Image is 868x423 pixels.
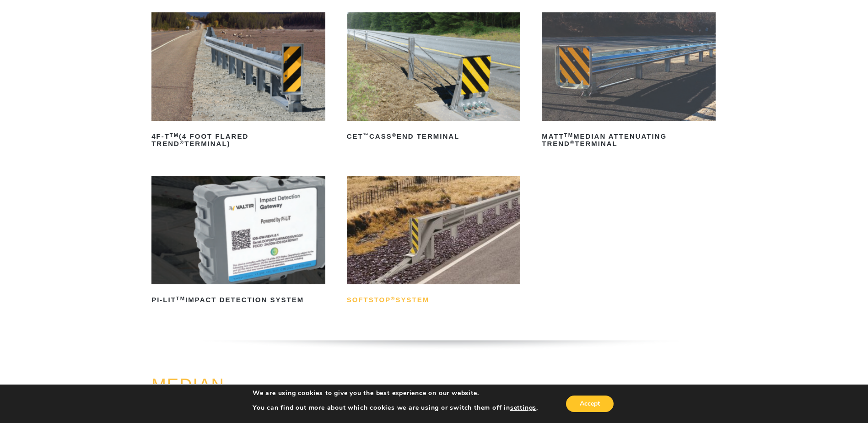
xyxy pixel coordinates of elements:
h2: 4F-T (4 Foot Flared TREND Terminal) [151,129,325,151]
sup: TM [170,132,179,138]
a: 4F-TTM(4 Foot Flared TREND®Terminal) [151,12,325,151]
a: MATTTMMedian Attenuating TREND®Terminal [542,12,716,151]
sup: ® [391,296,395,301]
sup: ® [180,140,184,145]
h2: MATT Median Attenuating TREND Terminal [542,129,716,151]
h2: SoftStop System [347,293,521,307]
button: settings [510,404,536,412]
img: SoftStop System End Terminal [347,176,521,284]
sup: TM [176,296,185,301]
p: You can find out more about which cookies we are using or switch them off in . [253,404,538,412]
button: Accept [566,396,614,412]
sup: TM [564,132,573,138]
sup: ® [392,132,397,138]
p: We are using cookies to give you the best experience on our website. [253,389,538,397]
sup: ™ [363,132,369,138]
sup: ® [570,140,575,145]
h2: PI-LIT Impact Detection System [151,293,325,307]
h2: CET CASS End Terminal [347,129,521,144]
a: SoftStop®System [347,176,521,307]
a: CET™CASS®End Terminal [347,12,521,144]
a: PI-LITTMImpact Detection System [151,176,325,307]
